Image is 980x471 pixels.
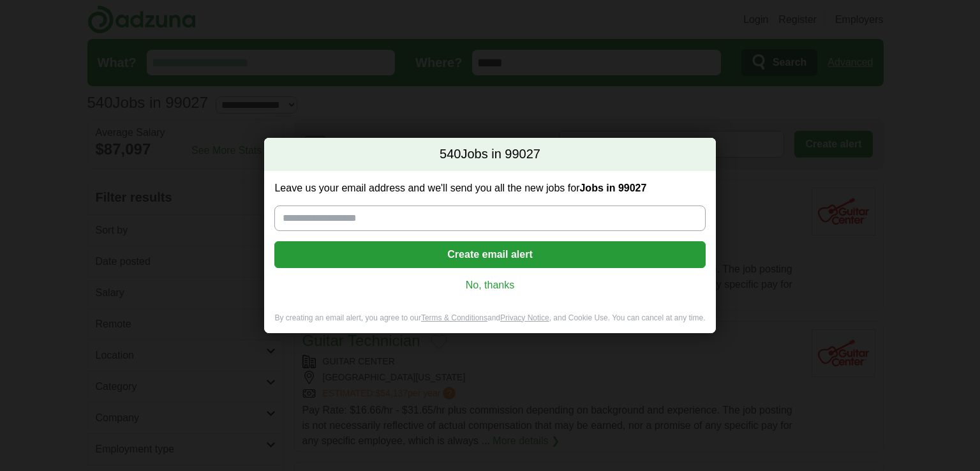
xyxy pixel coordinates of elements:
[579,183,646,193] strong: Jobs in 99027
[285,278,695,292] a: No, thanks
[440,146,461,163] span: 540
[274,241,705,268] button: Create email alert
[264,138,715,171] h2: Jobs in 99027
[421,313,487,322] a: Terms & Conditions
[274,181,705,195] label: Leave us your email address and we'll send you all the new jobs for
[500,313,549,322] a: Privacy Notice
[264,313,715,334] div: By creating an email alert, you agree to our and , and Cookie Use. You can cancel at any time.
